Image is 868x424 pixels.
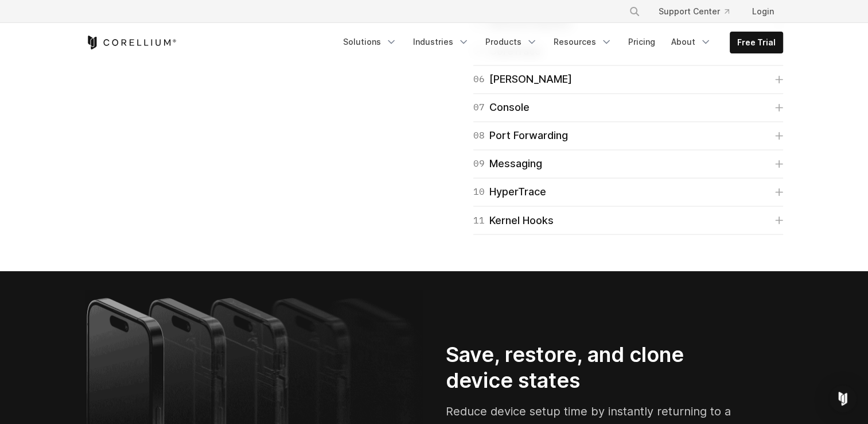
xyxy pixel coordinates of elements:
h2: Save, restore, and clone device states [446,341,739,393]
div: Console [473,99,530,115]
div: Navigation Menu [336,32,783,53]
span: 07 [473,99,485,115]
div: Port Forwarding [473,128,568,144]
a: 09Messaging [473,156,783,172]
div: Kernel Hooks [473,212,554,228]
a: Pricing [621,32,662,52]
a: Industries [406,32,476,52]
a: 06[PERSON_NAME] [473,71,783,87]
a: Free Trial [730,32,783,53]
div: Open Intercom Messenger [829,385,857,413]
a: Login [743,1,783,22]
a: Resources [547,32,619,52]
a: 08Port Forwarding [473,128,783,144]
div: Messaging [473,156,542,172]
a: Solutions [336,32,404,52]
a: About [664,32,718,52]
span: 06 [473,71,485,87]
div: Navigation Menu [615,1,783,22]
div: [PERSON_NAME] [473,71,572,87]
span: 10 [473,184,485,200]
button: Search [624,1,645,22]
span: 08 [473,128,485,144]
a: Products [478,32,544,52]
span: 11 [473,212,485,228]
a: Support Center [649,1,738,22]
a: 10HyperTrace [473,184,783,200]
a: 07Console [473,99,783,115]
a: Corellium Home [85,36,177,49]
span: 09 [473,156,485,172]
a: 11Kernel Hooks [473,212,783,228]
div: HyperTrace [473,184,546,200]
